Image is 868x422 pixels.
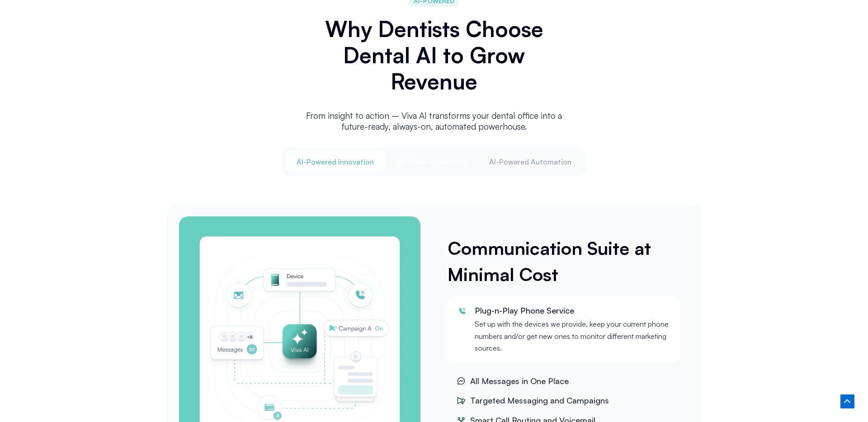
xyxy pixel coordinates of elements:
span: Plug-n-Play Phone Service [475,305,574,315]
span: Al-Powered Innovation [297,157,374,167]
span: Targeted Messaging and Campaigns [468,394,609,408]
h2: Why Dentists Choose Dental AI to Grow Revenue [303,16,565,94]
span: Al-Powered Automation [489,157,571,167]
span: All Messages in One Place [468,375,569,388]
p: From insight to action – Viva Al transforms your dental office into a future-ready, always-on, au... [303,110,565,132]
h3: Communication Suite at Minimal Cost [448,235,685,287]
p: Set up with the devices we provide, keep your current phone numbers and/or get new ones to monito... [475,318,671,354]
span: Al-Powered Insights [397,157,466,167]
